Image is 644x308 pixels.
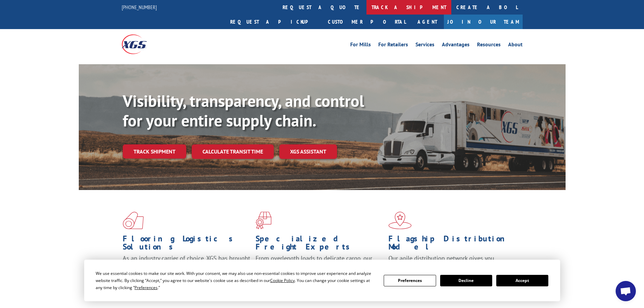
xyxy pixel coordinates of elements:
[388,212,412,229] img: xgs-icon-flagship-distribution-model-red
[123,90,364,131] b: Visibility, transparency, and control for your entire supply chain.
[96,270,376,291] div: We use essential cookies to make our site work. With your consent, we may also use non-essential ...
[477,42,501,49] a: Resources
[256,235,383,254] h1: Specialized Freight Experts
[256,212,271,229] img: xgs-icon-focused-on-flooring-red
[192,144,274,159] a: Calculate transit time
[123,254,250,278] span: As an industry carrier of choice, XGS has brought innovation and dedication to flooring logistics...
[388,235,516,254] h1: Flagship Distribution Model
[350,42,371,49] a: For Mills
[279,144,337,159] a: XGS ASSISTANT
[508,42,523,49] a: About
[323,15,411,29] a: Customer Portal
[123,212,144,229] img: xgs-icon-total-supply-chain-intelligence-red
[440,275,492,286] button: Decline
[135,285,158,290] span: Preferences
[388,254,513,270] span: Our agile distribution network gives you nationwide inventory management on demand.
[123,235,251,254] h1: Flooring Logistics Solutions
[378,42,408,49] a: For Retailers
[411,15,444,29] a: Agent
[225,15,323,29] a: Request a pickup
[84,260,560,301] div: Cookie Consent Prompt
[442,42,470,49] a: Advantages
[256,254,383,284] p: From overlength loads to delicate cargo, our experienced staff knows the best way to move your fr...
[123,144,186,159] a: Track shipment
[444,15,523,29] a: Join Our Team
[415,42,434,49] a: Services
[384,275,436,286] button: Preferences
[496,275,548,286] button: Accept
[616,281,636,301] div: Open chat
[270,278,295,283] span: Cookie Policy
[122,4,157,10] a: [PHONE_NUMBER]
